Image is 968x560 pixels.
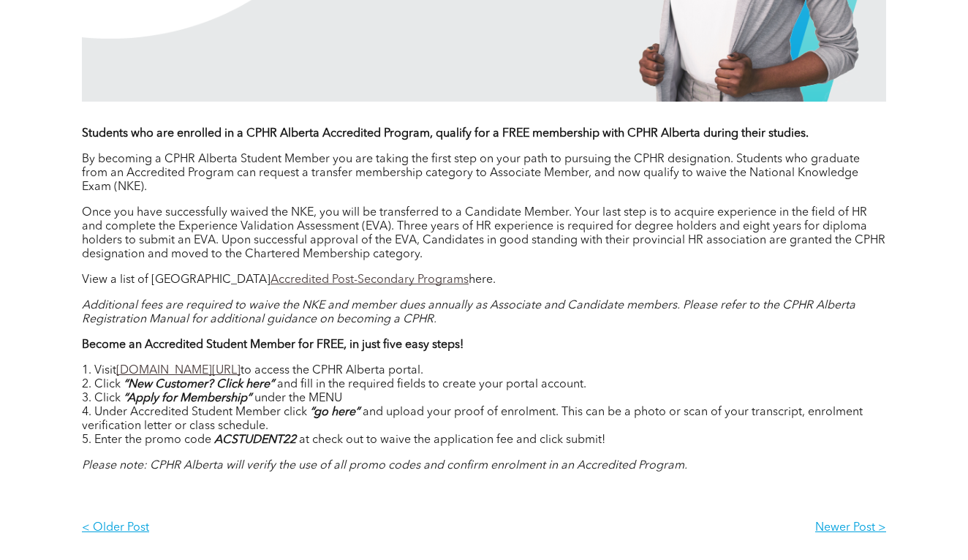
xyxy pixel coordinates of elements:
a: [DOMAIN_NAME][URL] [116,365,241,377]
li: Click and fill in the required fields to create your portal account. [82,378,886,392]
p: < Older Post [82,521,484,535]
b: Become an Accredited Student Member for FREE, in just five easy steps! [82,339,464,351]
li: Click under the MENU [82,392,886,406]
li: Enter the promo code at check out to waive the application fee and click submit! [82,434,886,447]
em: Please note: CPHR Alberta will verify the use of all promo codes and confirm enrolment in an Accr... [82,460,687,472]
em: “New Customer? Click here” [124,379,274,390]
li: Under Accredited Student Member click and upload your proof of enrolment. This can be a photo or ... [82,406,886,434]
em: ACSTUDENT22 [214,434,296,446]
p: By becoming a CPHR Alberta Student Member you are taking the first step on your path to pursuing ... [82,153,886,194]
a: < Older Post [82,510,484,547]
p: View a list of [GEOGRAPHIC_DATA] here. [82,273,886,287]
em: “Apply for Membership” [124,393,252,404]
a: Newer Post > [484,510,886,547]
b: Students who are enrolled in a CPHR Alberta Accredited Program, qualify for a FREE membership wit... [82,128,809,140]
em: Additional fees are required to waive the NKE and member dues annually as Associate and Candidate... [82,300,855,325]
li: Visit to access the CPHR Alberta portal. [82,364,886,378]
p: Once you have successfully waived the NKE, you will be transferred to a Candidate Member. Your la... [82,206,886,262]
em: “go here” [310,406,360,418]
a: Accredited Post-Secondary Programs [271,274,469,286]
p: Newer Post > [484,521,886,535]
